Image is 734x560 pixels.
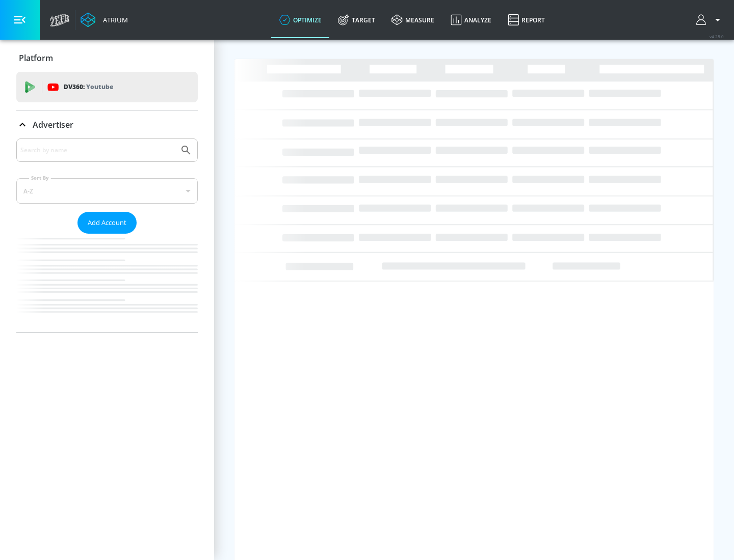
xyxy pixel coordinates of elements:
nav: list of Advertiser [16,234,198,332]
input: Search by name [20,144,175,157]
a: Target [330,2,383,38]
a: Analyze [442,2,500,38]
div: DV360: Youtube [16,72,198,102]
div: A-Z [16,178,198,204]
div: Atrium [99,15,128,24]
div: Advertiser [16,138,198,332]
a: Atrium [81,12,128,27]
button: Add Account [77,212,137,234]
span: Add Account [88,217,126,229]
span: v 4.28.0 [710,34,724,39]
p: Youtube [86,81,113,92]
p: Advertiser [33,119,73,130]
a: measure [383,2,442,38]
a: Report [500,2,553,38]
div: Advertiser [16,110,198,139]
a: optimize [271,2,330,38]
p: Platform [19,52,53,64]
p: DV360: [64,81,113,93]
label: Sort By [29,175,51,181]
div: Platform [16,44,198,72]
